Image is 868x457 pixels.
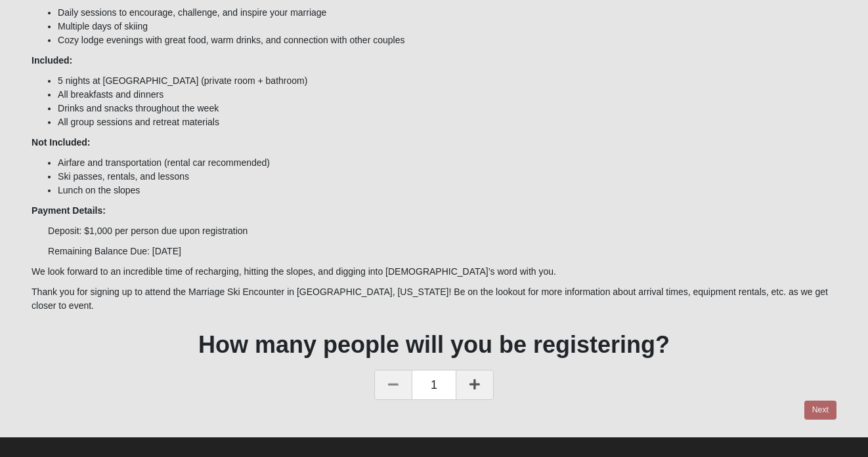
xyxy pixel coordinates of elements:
[58,6,836,20] li: Daily sessions to encourage, challenge, and inspire your marriage
[58,88,836,102] li: All breakfasts and dinners
[58,156,836,170] li: Airfare and transportation (rental car recommended)
[32,285,836,313] p: Thank you for signing up to attend the Marriage Ski Encounter in [GEOGRAPHIC_DATA], [US_STATE]! B...
[412,370,456,400] span: 1
[32,330,836,359] h1: How many people will you be registering?
[32,265,836,279] p: We look forward to an incredible time of recharging, hitting the slopes, and digging into [DEMOGR...
[32,205,106,216] b: Payment Details:
[58,20,836,33] li: Multiple days of skiing
[48,245,836,258] p: Remaining Balance Due: [DATE]
[58,184,836,197] li: Lunch on the slopes
[58,170,836,184] li: Ski passes, rentals, and lessons
[58,115,836,129] li: All group sessions and retreat materials
[58,102,836,115] li: Drinks and snacks throughout the week
[32,137,90,148] b: Not Included:
[48,224,836,238] p: Deposit: $1,000 per person due upon registration
[58,74,836,88] li: 5 nights at [GEOGRAPHIC_DATA] (private room + bathroom)
[32,55,72,66] b: Included:
[58,33,836,47] li: Cozy lodge evenings with great food, warm drinks, and connection with other couples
